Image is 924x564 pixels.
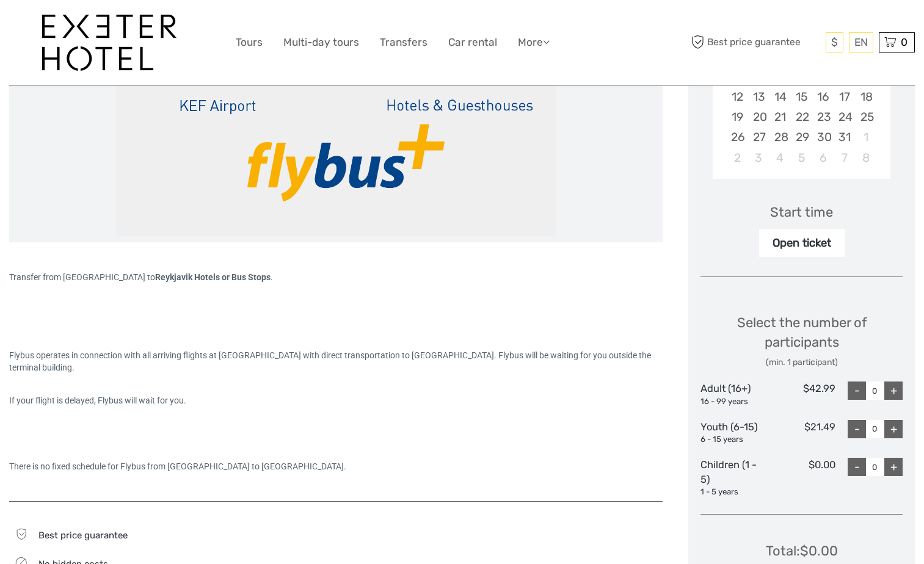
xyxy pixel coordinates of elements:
div: Choose Thursday, October 30th, 2025 [812,127,834,147]
a: Car rental [448,34,497,51]
div: Choose Sunday, October 26th, 2025 [726,127,748,147]
div: Choose Saturday, October 25th, 2025 [856,107,877,127]
strong: Reykjavik Hotels or Bus Stops [155,272,271,282]
div: 1 - 5 years [700,486,768,498]
div: Choose Monday, October 13th, 2025 [748,87,769,107]
div: - [848,420,866,438]
div: Choose Thursday, November 6th, 2025 [812,148,834,168]
div: + [884,420,903,438]
div: Adult (16+) [700,381,768,407]
div: Start time [770,203,833,222]
div: Choose Wednesday, October 29th, 2025 [791,127,812,147]
div: Choose Wednesday, October 15th, 2025 [791,87,812,107]
div: Choose Thursday, October 16th, 2025 [812,87,834,107]
div: + [884,458,903,476]
div: month 2025-10 [717,46,887,168]
a: Tours [236,34,263,51]
img: 1336-96d47ae6-54fc-4907-bf00-0fbf285a6419_logo_big.jpg [42,15,176,71]
div: Choose Monday, November 3rd, 2025 [748,148,769,168]
span: Transfer from [GEOGRAPHIC_DATA] to [9,272,271,282]
div: Choose Friday, October 24th, 2025 [834,107,855,127]
div: Youth (6-15) [700,420,768,446]
div: + [884,381,903,400]
div: Select the number of participants [700,313,903,369]
div: Choose Saturday, November 1st, 2025 [856,127,877,147]
div: - [848,458,866,476]
div: Choose Sunday, October 19th, 2025 [726,107,748,127]
div: Choose Monday, October 27th, 2025 [748,127,769,147]
div: Children (1 - 5) [700,458,768,498]
span: Best price guarantee [38,530,128,541]
div: Choose Tuesday, November 4th, 2025 [769,148,791,168]
div: Choose Wednesday, October 22nd, 2025 [791,107,812,127]
a: Transfers [380,34,427,51]
span: If your flight is delayed, Flybus will wait for you. [9,396,186,405]
div: Choose Saturday, October 18th, 2025 [856,87,877,107]
a: Multi-day tours [283,34,359,51]
span: There is no fixed schedule for Flybus from [GEOGRAPHIC_DATA] to [GEOGRAPHIC_DATA]. [9,461,346,471]
div: Choose Saturday, November 8th, 2025 [856,148,877,168]
div: Open ticket [759,229,845,257]
div: $0.00 [768,458,835,498]
div: - [848,381,866,400]
div: (min. 1 participant) [700,356,903,369]
span: $ [831,36,838,48]
span: Flybus operates in connection with all arriving flights at [GEOGRAPHIC_DATA] with direct transpor... [9,350,653,372]
p: We're away right now. Please check back later! [17,21,138,31]
div: Choose Tuesday, October 14th, 2025 [769,87,791,107]
div: Choose Thursday, October 23rd, 2025 [812,107,834,127]
span: . [271,272,273,282]
span: 0 [899,36,909,48]
a: More [518,34,550,51]
div: 16 - 99 years [700,396,768,408]
div: Choose Sunday, November 2nd, 2025 [726,148,748,168]
div: EN [849,32,873,52]
div: Choose Friday, November 7th, 2025 [834,148,855,168]
span: Best price guarantee [688,32,823,52]
div: Choose Sunday, October 12th, 2025 [726,87,748,107]
div: Choose Tuesday, October 28th, 2025 [769,127,791,147]
div: Total : $0.00 [766,541,838,560]
div: Choose Monday, October 20th, 2025 [748,107,769,127]
div: Choose Wednesday, November 5th, 2025 [791,148,812,168]
div: Choose Tuesday, October 21st, 2025 [769,107,791,127]
div: 6 - 15 years [700,434,768,446]
div: Choose Friday, October 31st, 2025 [834,127,855,147]
div: $42.99 [768,381,835,407]
div: Choose Friday, October 17th, 2025 [834,87,855,107]
button: Open LiveChat chat widget [140,19,155,34]
div: $21.49 [768,420,835,446]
